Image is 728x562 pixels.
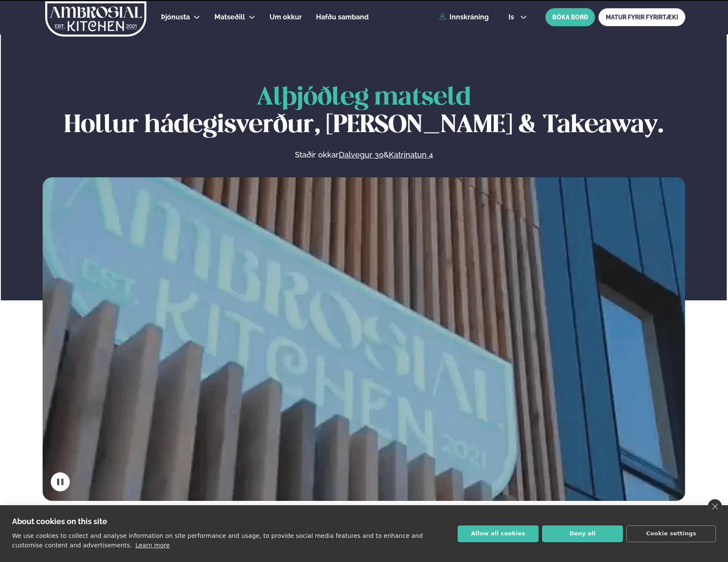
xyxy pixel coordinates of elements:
[135,542,170,549] a: Learn more
[43,84,685,139] h1: Hollur hádegisverður, [PERSON_NAME] & Takeaway.
[626,525,716,542] button: Cookie settings
[214,13,245,21] span: Matseðill
[439,13,489,21] a: Innskráning
[161,12,190,22] a: Þjónusta
[542,525,623,542] button: Deny all
[316,13,369,21] span: Hafðu samband
[598,8,685,26] a: MATUR FYRIR FYRIRTÆKI
[44,1,147,37] img: logo
[12,532,423,549] p: We use cookies to collect and analyse information on site performance and usage, to provide socia...
[458,525,539,542] button: Allow all cookies
[201,150,527,160] p: Staðir okkar &
[389,150,433,160] a: Katrinatun 4
[161,13,190,21] span: Þjónusta
[214,12,245,22] a: Matseðill
[502,14,534,21] button: is
[508,14,517,21] span: is
[270,12,302,22] a: Um okkur
[545,8,595,26] button: BÓKA BORÐ
[12,517,107,526] strong: About cookies on this site
[316,12,369,22] a: Hafðu samband
[257,86,471,110] span: Alþjóðleg matseld
[339,150,384,160] a: Dalvegur 30
[270,13,302,21] span: Um okkur
[708,499,722,514] a: close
